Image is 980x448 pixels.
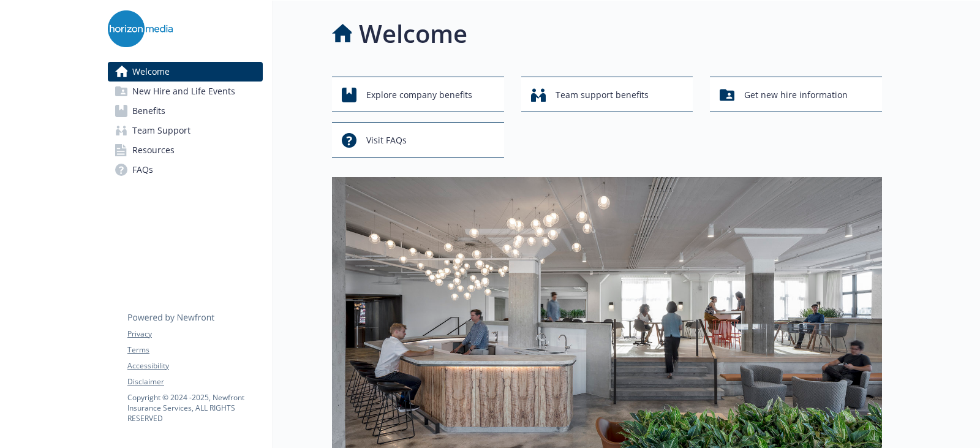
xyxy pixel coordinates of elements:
[127,392,262,423] p: Copyright © 2024 - 2025 , Newfront Insurance Services, ALL RIGHTS RESERVED
[332,77,504,112] button: Explore company benefits
[108,82,263,101] a: New Hire and Life Events
[108,121,263,140] a: Team Support
[332,122,504,158] button: Visit FAQs
[127,360,262,371] a: Accessibility
[710,77,882,112] button: Get new hire information
[556,83,649,107] span: Team support benefits
[132,82,235,101] span: New Hire and Life Events
[108,160,263,180] a: FAQs
[132,121,190,140] span: Team Support
[132,140,175,160] span: Resources
[108,62,263,82] a: Welcome
[132,160,153,180] span: FAQs
[744,83,848,107] span: Get new hire information
[366,129,407,152] span: Visit FAQs
[366,83,472,107] span: Explore company benefits
[127,328,262,340] a: Privacy
[108,140,263,160] a: Resources
[521,77,693,112] button: Team support benefits
[132,101,165,121] span: Benefits
[132,62,170,82] span: Welcome
[127,376,262,387] a: Disclaimer
[127,344,262,355] a: Terms
[108,101,263,121] a: Benefits
[359,15,467,52] h1: Welcome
